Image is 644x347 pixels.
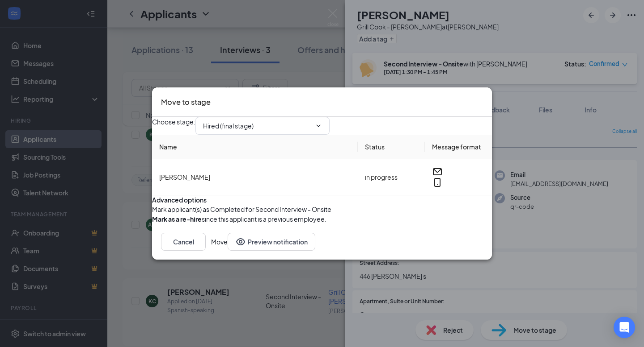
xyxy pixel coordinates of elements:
th: Name [152,135,358,159]
div: since this applicant is a previous employee. [152,214,326,224]
h3: Move to stage [161,96,211,108]
button: Cancel [161,233,206,251]
td: in progress [358,159,425,195]
svg: MobileSms [432,177,443,188]
span: Mark applicant(s) as Completed for Second Interview - Onsite [152,204,331,214]
div: Advanced options [152,195,492,204]
button: Move [211,233,228,251]
svg: ChevronDown [315,122,322,129]
span: [PERSON_NAME] [159,173,210,181]
b: Mark as a re-hire [152,215,202,223]
svg: Eye [235,236,246,247]
th: Message format [425,135,492,159]
th: Status [358,135,425,159]
svg: Email [432,166,443,177]
span: Choose stage : [152,117,195,135]
button: Preview notificationEye [228,233,315,251]
div: Open Intercom Messenger [614,317,635,338]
